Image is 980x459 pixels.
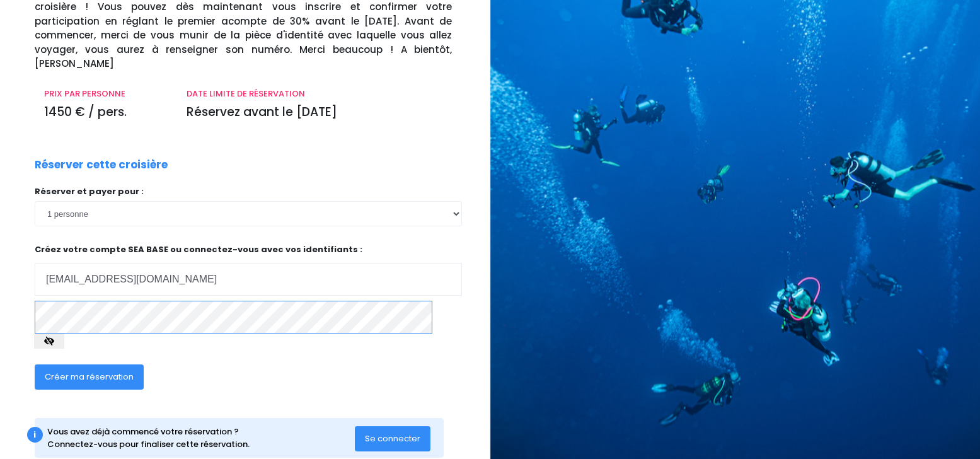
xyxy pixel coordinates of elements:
[35,157,168,173] p: Réserver cette croisière
[35,263,462,296] input: Adresse email
[355,426,430,451] button: Se connecter
[187,88,453,100] p: DATE LIMITE DE RÉSERVATION
[48,426,355,450] div: Vous avez déjà commencé votre réservation ? Connectez-vous pour finaliser cette réservation.
[27,427,43,443] div: i
[35,243,462,296] p: Créez votre compte SEA BASE ou connectez-vous avec vos identifiants :
[365,433,420,444] span: Se connecter
[187,103,453,122] p: Réservez avant le [DATE]
[35,185,462,198] p: Réserver et payer pour :
[355,433,430,443] a: Se connecter
[45,371,134,383] span: Créer ma réservation
[44,88,168,100] p: PRIX PAR PERSONNE
[35,364,144,390] button: Créer ma réservation
[44,103,168,122] p: 1450 € / pers.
